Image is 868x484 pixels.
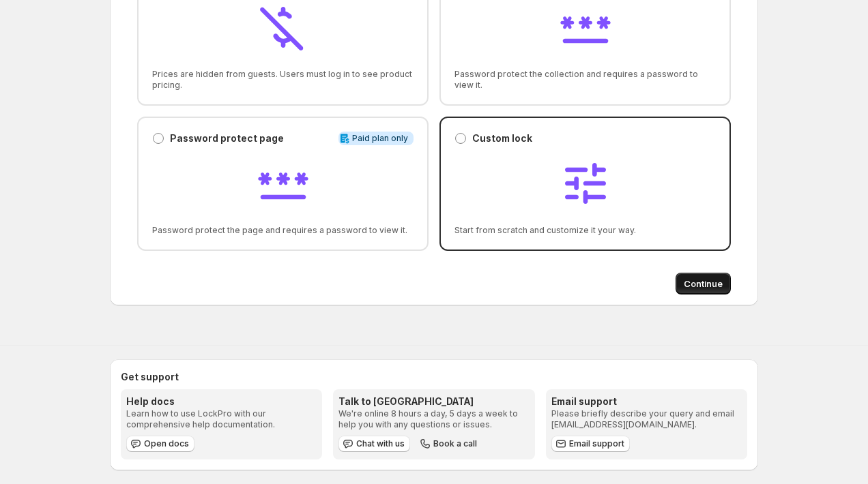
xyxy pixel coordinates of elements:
[356,438,405,449] span: Chat with us
[472,132,532,145] p: Custom lock
[416,436,482,452] button: Book a call
[338,436,410,452] button: Chat with us
[684,277,723,290] span: Continue
[454,69,716,91] span: Password protect the collection and requires a password to view it.
[433,438,477,449] span: Book a call
[569,438,624,449] span: Email support
[551,436,630,452] a: Email support
[454,225,716,236] span: Start from scratch and customize it your way.
[676,273,731,294] button: Continue
[352,133,408,144] span: Paid plan only
[152,69,414,91] span: Prices are hidden from guests. Users must log in to see product pricing.
[558,156,613,211] img: Custom lock
[126,395,317,408] h3: Help docs
[121,370,747,384] h2: Get support
[126,408,317,430] p: Learn how to use LockPro with our comprehensive help documentation.
[152,225,414,236] span: Password protect the page and requires a password to view it.
[338,395,529,408] h3: Talk to [GEOGRAPHIC_DATA]
[144,438,189,449] span: Open docs
[338,408,529,430] p: We're online 8 hours a day, 5 days a week to help you with any questions or issues.
[170,132,284,145] p: Password protect page
[256,156,310,211] img: Password protect page
[551,395,742,408] h3: Email support
[126,436,194,452] a: Open docs
[551,408,742,430] p: Please briefly describe your query and email [EMAIL_ADDRESS][DOMAIN_NAME].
